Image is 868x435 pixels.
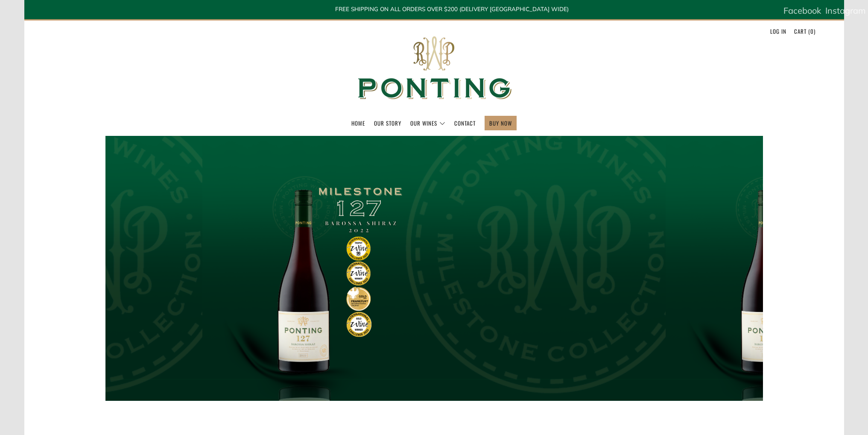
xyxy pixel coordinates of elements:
[825,2,866,19] a: Instagram
[489,116,512,130] a: BUY NOW
[349,21,520,116] img: Ponting Wines
[783,2,821,19] a: Facebook
[374,116,401,130] a: Our Story
[454,116,476,130] a: Contact
[770,24,786,38] a: Log in
[794,24,815,38] a: Cart (0)
[351,116,365,130] a: Home
[810,27,814,35] span: 0
[410,116,445,130] a: Our Wines
[825,5,866,16] span: Instagram
[783,5,821,16] span: Facebook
